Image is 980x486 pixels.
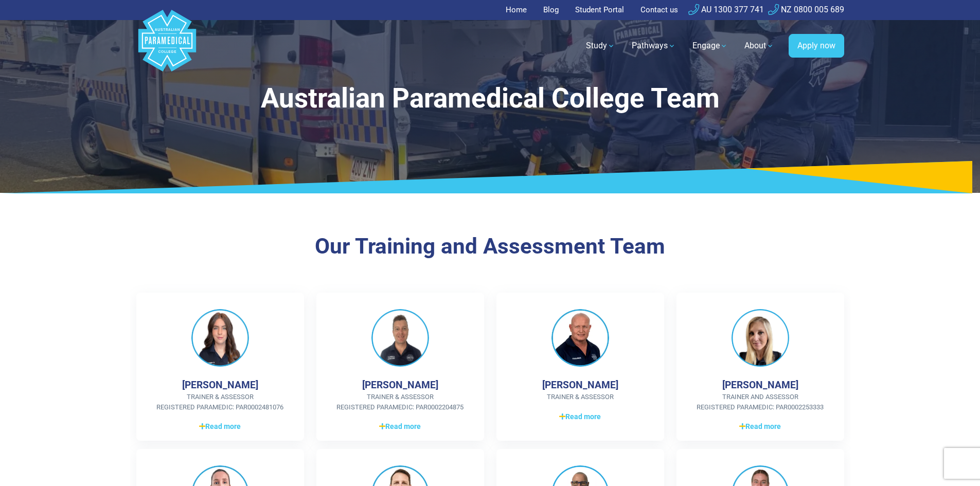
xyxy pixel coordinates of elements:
img: Jens Hojby [551,309,609,367]
a: Read more [513,410,648,423]
a: AU 1300 377 741 [688,5,764,14]
a: Engage [686,31,734,60]
a: Read more [693,420,828,433]
span: Trainer & Assessor Registered Paramedic: PAR0002204875 [333,392,468,412]
span: Trainer & Assessor [513,392,648,402]
h4: [PERSON_NAME] [182,379,258,391]
a: Read more [153,420,288,433]
a: Apply now [789,34,844,58]
a: About [738,31,780,60]
h1: Australian Paramedical College Team [189,82,791,115]
img: Chris King [371,309,429,367]
span: Trainer & Assessor Registered Paramedic: PAR0002481076 [153,392,288,412]
span: Read more [199,421,241,432]
h3: Our Training and Assessment Team [189,233,791,260]
a: Read more [333,420,468,433]
span: Trainer and Assessor Registered Paramedic: PAR0002253333 [693,392,828,412]
a: NZ 0800 005 689 [768,5,844,14]
span: Read more [379,421,421,432]
a: Pathways [626,31,682,60]
h4: [PERSON_NAME] [362,379,438,391]
h4: [PERSON_NAME] [722,379,798,391]
span: Read more [559,411,601,422]
a: Study [580,31,621,60]
span: Read more [739,421,781,432]
img: Jolene Moss [732,309,789,367]
h4: [PERSON_NAME] [542,379,618,391]
a: Australian Paramedical College [136,20,198,72]
img: Betina Ellul [191,309,249,367]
